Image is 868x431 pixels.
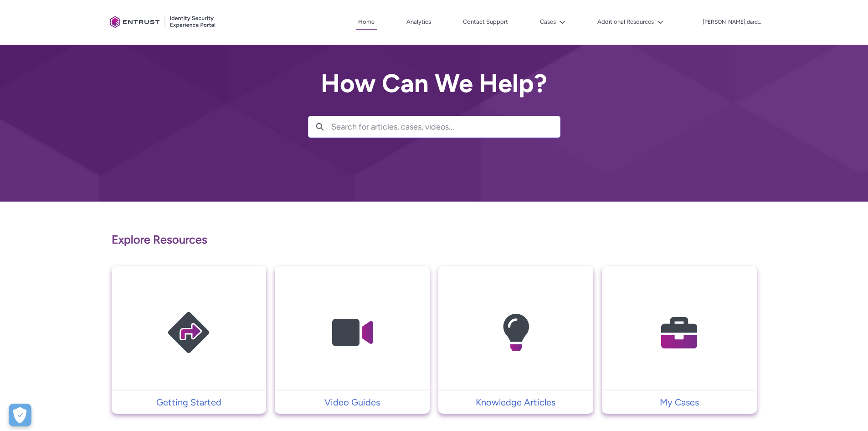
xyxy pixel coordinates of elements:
[112,395,267,409] a: Getting Started
[309,284,395,382] img: Video Guides
[116,395,262,409] p: Getting Started
[404,15,433,29] a: Analytics, opens in new tab
[538,15,568,29] button: Cases
[606,395,752,409] p: My Cases
[443,395,589,409] p: Knowledge Articles
[275,395,430,409] a: Video Guides
[308,116,331,137] button: Search
[702,17,762,26] button: User Profile dimitrios.dardoumas 1
[279,395,425,409] p: Video Guides
[356,15,377,30] a: Home
[703,19,762,26] p: [PERSON_NAME].dardoumas 1
[438,395,593,409] a: Knowledge Articles
[473,284,559,382] img: Knowledge Articles
[461,15,510,29] a: Contact Support
[636,284,723,382] img: My Cases
[9,404,31,426] div: Cookie Preferences
[595,15,666,29] button: Additional Resources
[602,395,757,409] a: My Cases
[112,231,757,249] p: Explore Resources
[9,404,31,426] button: Open Preferences
[145,284,232,382] img: Getting Started
[308,69,560,98] h2: How Can We Help?
[331,116,560,137] input: Search for articles, cases, videos...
